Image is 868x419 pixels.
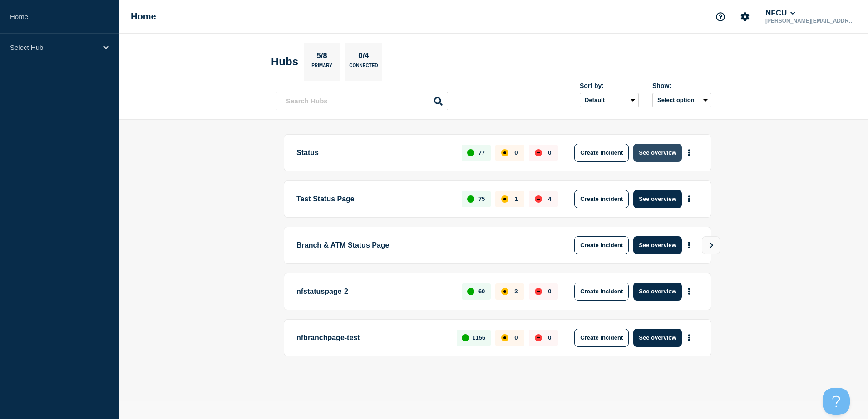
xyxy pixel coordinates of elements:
[548,149,551,156] p: 0
[652,93,711,107] button: Select option
[467,288,474,295] div: up
[296,144,451,162] p: Status
[535,288,542,295] div: down
[478,195,485,202] p: 75
[296,190,451,208] p: Test Status Page
[462,334,469,341] div: up
[633,329,681,347] button: See overview
[652,82,711,89] div: Show:
[501,195,508,203] div: affected
[683,144,695,161] button: More actions
[574,236,629,254] button: Create incident
[633,190,681,208] button: See overview
[633,283,681,301] button: See overview
[296,283,451,301] p: nfstatuspage-2
[574,190,629,208] button: Create incident
[355,51,373,63] p: 0/4
[131,11,156,22] h1: Home
[535,334,542,341] div: down
[514,195,518,202] p: 1
[501,288,508,295] div: affected
[313,51,331,63] p: 5/8
[574,283,629,301] button: Create incident
[472,334,485,341] p: 1156
[514,334,518,341] p: 0
[548,334,551,341] p: 0
[764,9,797,18] button: NFCU
[683,329,695,346] button: More actions
[276,92,448,110] input: Search Hubs
[10,44,97,51] p: Select Hub
[467,149,474,156] div: up
[702,236,720,254] button: View
[349,63,378,73] p: Connected
[580,82,639,89] div: Sort by:
[296,329,446,347] p: nfbranchpage-test
[711,7,730,26] button: Support
[535,149,542,156] div: down
[311,63,332,73] p: Primary
[548,288,551,295] p: 0
[683,190,695,207] button: More actions
[683,283,695,300] button: More actions
[514,288,518,295] p: 3
[574,144,629,162] button: Create incident
[683,237,695,253] button: More actions
[501,149,508,156] div: affected
[514,149,518,156] p: 0
[501,334,508,341] div: affected
[633,144,681,162] button: See overview
[478,149,485,156] p: 77
[735,7,755,26] button: Account settings
[535,195,542,203] div: down
[548,195,551,202] p: 4
[296,236,547,254] p: Branch & ATM Status Page
[574,329,629,347] button: Create incident
[580,93,639,107] select: Sort by
[467,195,474,203] div: up
[271,55,298,68] h2: Hubs
[633,236,681,254] button: See overview
[823,388,850,415] iframe: Help Scout Beacon - Open
[478,288,485,295] p: 60
[764,18,858,24] p: [PERSON_NAME][EMAIL_ADDRESS][DOMAIN_NAME]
